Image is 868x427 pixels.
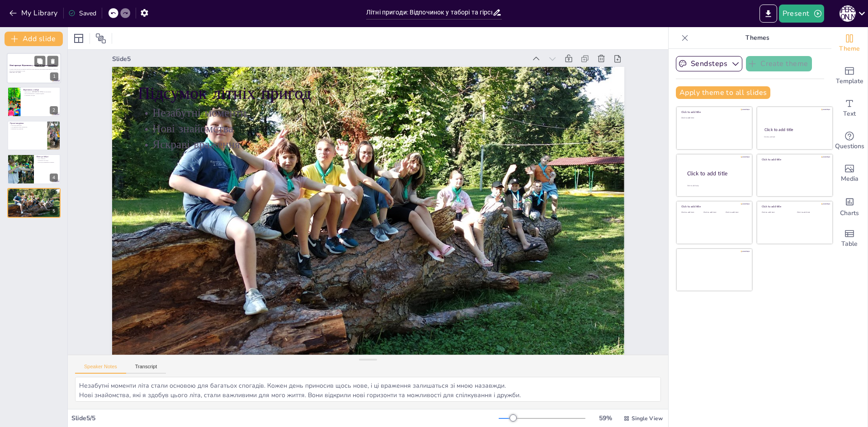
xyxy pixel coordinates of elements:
[23,91,58,93] p: Відпочинок у [GEOGRAPHIC_DATA] був насиченим
[831,125,868,157] div: Get real-time input from your audience
[764,127,825,132] div: Click to add title
[37,155,58,158] p: Візит до бабусі
[10,124,45,126] p: Насолода природою
[7,53,61,84] div: 1
[366,6,492,19] input: Insert title
[692,27,822,49] p: Themes
[762,211,790,214] div: Click to add text
[831,60,868,92] div: Add ready made slides
[9,64,57,66] strong: Літні пригоди: Відпочинок у таборі та гірські мандрівки
[95,33,106,44] span: Position
[681,211,702,214] div: Click to add text
[839,44,860,54] span: Theme
[50,174,58,182] div: 4
[831,190,868,222] div: Add charts and graphs
[10,193,58,195] p: Нові знайомства
[7,6,61,20] button: My Library
[50,106,58,114] div: 2
[10,122,45,125] p: Гірські мандрівки
[676,86,770,99] button: Apply theme to all slides
[7,154,61,184] div: 4
[71,31,86,46] div: Layout
[687,169,745,177] div: Click to add title
[146,5,554,99] div: Slide 5
[47,56,58,66] button: Delete Slide
[160,59,614,170] p: Незабутні моменти
[163,36,618,155] p: Підсумок літніх пригод
[681,117,746,119] div: Click to add text
[9,72,58,74] p: Generated with [URL]
[831,92,868,125] div: Add text boxes
[7,121,61,150] div: 3
[153,90,607,201] p: Яскраві враження
[840,5,856,23] button: Д [PERSON_NAME]
[841,239,858,249] span: Table
[37,161,58,163] p: Насолода домашніми стравами
[23,89,58,91] p: Відпочинок у таборі
[762,158,826,161] div: Click to add title
[10,128,45,130] p: Враження від підйомів
[843,109,856,119] span: Text
[7,188,61,218] div: 5
[840,208,859,218] span: Charts
[9,68,58,71] p: У цьому виступі ми розглянемо незабутні літні пригоди, включаючи відпочинок у таборі та захоплююч...
[687,184,744,187] div: Click to add body
[764,136,824,138] div: Click to add text
[126,364,166,374] button: Transcript
[23,93,58,94] p: Ми познайомилися з новими людьми
[681,110,746,114] div: Click to add title
[75,377,661,402] textarea: Незабутні моменти літа стали основою для багатьох спогадів. Кожен день приносив щось нове, і ці в...
[726,211,746,214] div: Click to add text
[5,32,63,46] button: Add slide
[676,56,742,71] button: Sendsteps
[10,126,45,128] p: Дослідження нових маршрутів
[841,174,859,184] span: Media
[840,5,856,22] div: Д [PERSON_NAME]
[746,56,812,71] button: Create theme
[75,364,126,374] button: Speaker Notes
[10,192,58,193] p: Незабутні моменти
[50,207,58,215] div: 5
[50,140,58,148] div: 3
[831,157,868,190] div: Add images, graphics, shapes or video
[71,414,499,422] div: Slide 5 / 5
[703,211,724,214] div: Click to add text
[37,160,58,162] p: Допомога на городі
[10,189,58,192] p: Підсумок літніх пригод
[835,141,864,151] span: Questions
[681,205,746,208] div: Click to add title
[762,205,826,208] div: Click to add title
[10,195,58,197] p: Яскраві враження
[68,9,96,18] div: Saved
[7,87,61,117] div: 2
[759,5,777,23] button: Export to PowerPoint
[594,414,616,422] div: 59 %
[23,94,58,96] p: Створення спогадів
[156,75,611,186] p: Нові знайомства
[836,76,863,86] span: Template
[831,27,868,60] div: Change the overall theme
[632,415,663,422] span: Single View
[50,73,58,81] div: 1
[779,5,824,23] button: Present
[34,56,45,66] button: Duplicate Slide
[797,211,826,214] div: Click to add text
[831,222,868,255] div: Add a table
[37,158,58,160] p: Час з бабусею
